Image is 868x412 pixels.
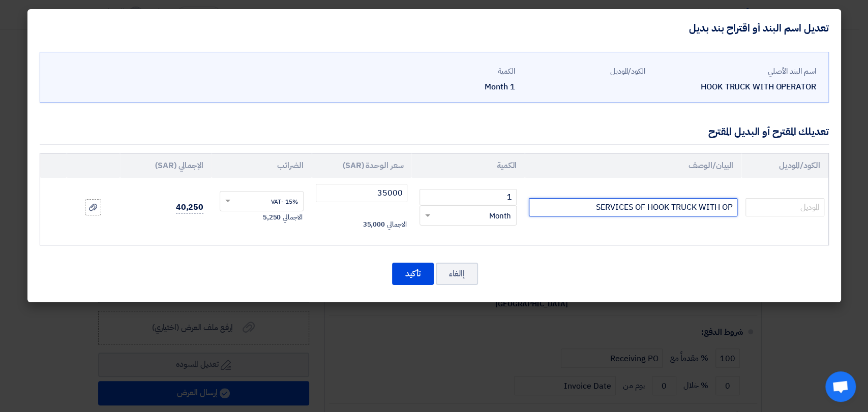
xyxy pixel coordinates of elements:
[411,153,525,178] th: الكمية
[420,189,517,205] input: RFQ_STEP1.ITEMS.2.AMOUNT_TITLE
[825,371,856,402] div: Open chat
[316,184,408,202] input: أدخل سعر الوحدة
[689,21,829,35] h4: تعديل اسم البند أو اقتراح بند بديل
[489,210,511,222] span: Month
[741,153,828,178] th: الكود/الموديل
[393,66,515,77] div: الكمية
[283,212,302,223] span: الاجمالي
[436,263,478,285] button: إالغاء
[212,153,312,178] th: الضرائب
[393,81,515,93] div: 1 Month
[312,153,412,178] th: سعر الوحدة (SAR)
[745,198,824,216] input: الموديل
[523,66,645,77] div: الكود/الموديل
[120,153,212,178] th: الإجمالي (SAR)
[525,153,741,178] th: البيان/الوصف
[708,124,828,139] div: تعديلك المقترح أو البديل المقترح
[653,66,816,77] div: اسم البند الأصلي
[387,219,406,230] span: الاجمالي
[176,201,203,214] span: 40,250
[363,219,384,230] span: 35,000
[220,191,304,211] ng-select: VAT
[653,81,816,93] div: HOOK TRUCK WITH OPERATOR
[392,263,434,285] button: تأكيد
[263,212,281,223] span: 5,250
[529,198,737,216] input: Add Item Description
